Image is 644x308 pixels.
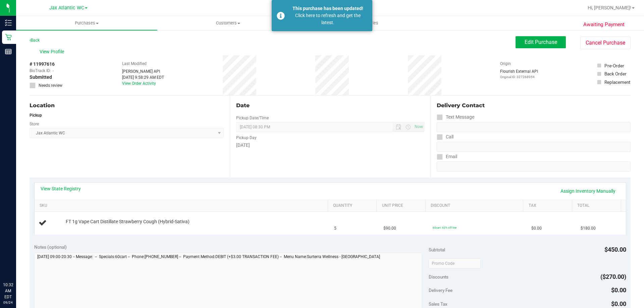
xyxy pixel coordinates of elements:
label: Last Modified [122,61,147,67]
div: Replacement [604,79,630,85]
div: Pre-Order [604,62,624,69]
input: Promo Code [429,258,481,268]
span: Jax Atlantic WC [49,5,84,11]
a: View Order Activity [122,81,156,86]
span: Subtotal [429,247,445,252]
iframe: Resource center [7,254,27,274]
a: View State Registry [41,185,81,192]
span: $450.00 [604,246,626,253]
span: Notes (optional) [34,244,67,250]
a: Customers [157,16,299,30]
span: FT 1g Vape Cart Distillate Strawberry Cough (Hybrid-Sativa) [66,219,190,225]
label: Store [30,121,39,127]
div: Back Order [604,70,627,77]
span: Needs review [39,82,62,88]
input: Format: (999) 999-9999 [437,122,631,132]
span: # 11997616 [30,61,55,68]
span: $0.00 [611,300,626,307]
label: Pickup Day [236,135,257,141]
a: Back [30,38,40,43]
div: Click here to refresh and get the latest. [288,12,367,26]
span: $90.00 [383,225,396,232]
a: SKU [40,203,325,208]
inline-svg: Retail [5,34,12,41]
span: View Profile [40,48,66,55]
span: $0.00 [611,287,626,294]
div: [DATE] [236,142,424,149]
label: Call [437,132,453,142]
span: Awaiting Payment [583,21,625,28]
div: Flourish External API [500,68,538,79]
span: Hi, [PERSON_NAME]! [588,5,631,10]
inline-svg: Reports [5,48,12,55]
strong: Pickup [30,113,42,118]
span: Edit Purchase [525,39,557,45]
span: Delivery Fee [429,288,452,293]
span: Sales Tax [429,301,447,307]
span: Customers [158,20,298,26]
p: 09/24 [3,300,13,305]
div: Location [30,102,224,110]
span: - [53,68,54,74]
label: Pickup Date/Time [236,115,269,121]
a: Purchases [16,16,157,30]
button: Edit Purchase [516,36,566,48]
p: 10:32 AM EDT [3,282,13,300]
a: Quantity [333,203,374,208]
a: Assign Inventory Manually [556,185,620,197]
span: 60cart: 60% off line [433,226,457,229]
a: Tax [529,203,570,208]
label: Email [437,152,457,162]
button: Cancel Purchase [580,37,631,49]
label: Text Message [437,112,474,122]
span: 5 [334,225,336,232]
span: Purchases [16,20,157,26]
span: $0.00 [531,225,542,232]
a: Total [577,203,618,208]
a: Unit Price [382,203,423,208]
div: Delivery Contact [437,102,631,110]
span: Discounts [429,271,448,283]
label: Origin [500,61,511,67]
div: Date [236,102,424,110]
span: Submitted [30,74,52,81]
input: Format: (999) 999-9999 [437,142,631,152]
a: Discount [431,203,521,208]
span: BioTrack ID: [30,68,51,74]
span: $180.00 [581,225,596,232]
div: [DATE] 9:58:29 AM EDT [122,74,164,80]
span: ($270.00) [600,273,626,280]
div: This purchase has been updated! [288,5,367,12]
div: [PERSON_NAME] API [122,68,164,74]
inline-svg: Inventory [5,19,12,26]
p: Original ID: 327268954 [500,74,538,79]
